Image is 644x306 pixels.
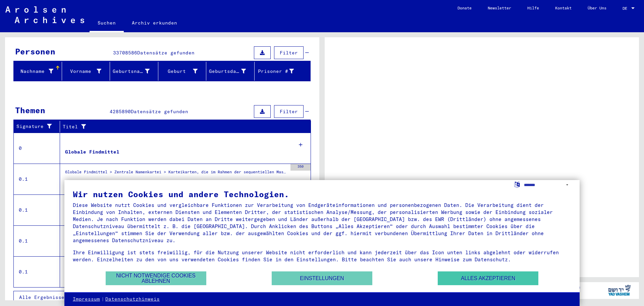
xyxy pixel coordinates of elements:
[13,291,101,304] button: Alle Ergebnisse anzeigen
[14,133,60,164] td: 0
[124,15,185,31] a: Archiv erkunden
[65,148,119,156] div: Globale Findmittel
[272,271,372,285] button: Einstellungen
[106,271,206,285] button: Nicht notwendige Cookies ablehnen
[137,50,195,56] span: Datensätze gefunden
[65,169,287,178] div: Globale Findmittel > Zentrale Namenkartei > Karteikarten, die im Rahmen der sequentiellen Massend...
[65,68,102,75] div: Vorname
[438,271,538,285] button: Alles akzeptieren
[73,190,571,198] div: Wir nutzen Cookies und andere Technologien.
[65,179,135,186] div: Kartenbestand Segment 1
[209,68,246,75] div: Geburtsdatum
[16,66,62,77] div: Nachname
[90,15,124,32] a: Suchen
[623,6,630,11] span: DE
[110,108,131,115] span: 4285890
[209,66,254,77] div: Geburtsdatum
[63,121,304,132] div: Titel
[290,164,311,171] div: 350
[14,62,62,81] mat-header-cell: Nachname
[73,249,571,263] div: Ihre Einwilligung ist stets freiwillig, für die Nutzung unserer Website nicht erforderlich und ka...
[73,202,571,244] div: Diese Website nutzt Cookies und vergleichbare Funktionen zur Verarbeitung von Endgeräteinformatio...
[113,50,137,56] span: 33708586
[73,296,100,303] a: Impressum
[274,46,304,59] button: Filter
[113,66,158,77] div: Geburtsname
[14,164,60,194] td: 0.1
[524,180,571,190] select: Sprache auswählen
[65,66,110,77] div: Vorname
[19,294,92,300] span: Alle Ergebnisse anzeigen
[14,225,60,256] td: 0.1
[161,66,206,77] div: Geburt‏
[113,68,150,75] div: Geburtsname
[16,68,53,75] div: Nachname
[280,50,298,56] span: Filter
[131,108,188,115] span: Datensätze gefunden
[15,45,55,57] div: Personen
[16,121,61,132] div: Signature
[255,62,311,81] mat-header-cell: Prisoner #
[257,66,303,77] div: Prisoner #
[16,123,55,130] div: Signature
[514,181,521,187] label: Sprache auswählen
[607,282,632,299] img: yv_logo.png
[5,6,84,23] img: Arolsen_neg.svg
[161,68,198,75] div: Geburt‏
[62,62,110,81] mat-header-cell: Vorname
[158,62,207,81] mat-header-cell: Geburt‏
[274,105,304,118] button: Filter
[15,104,45,116] div: Themen
[280,108,298,115] span: Filter
[63,123,298,130] div: Titel
[110,62,158,81] mat-header-cell: Geburtsname
[14,256,60,287] td: 0.1
[257,68,294,75] div: Prisoner #
[206,62,255,81] mat-header-cell: Geburtsdatum
[105,296,160,303] a: Datenschutzhinweis
[14,194,60,225] td: 0.1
